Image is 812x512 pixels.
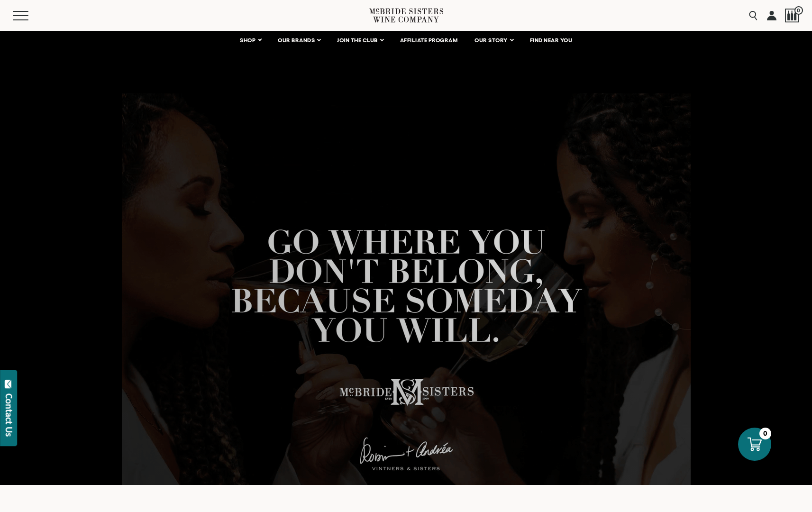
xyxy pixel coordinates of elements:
[794,6,803,15] span: 0
[394,31,464,50] a: AFFILIATE PROGRAM
[272,31,326,50] a: OUR BRANDS
[234,31,267,50] a: SHOP
[530,37,573,44] span: FIND NEAR YOU
[4,393,14,437] div: Contact Us
[331,31,389,50] a: JOIN THE CLUB
[240,37,256,44] span: SHOP
[400,37,458,44] span: AFFILIATE PROGRAM
[524,31,579,50] a: FIND NEAR YOU
[337,37,378,44] span: JOIN THE CLUB
[474,37,508,44] span: OUR STORY
[468,31,519,50] a: OUR STORY
[759,428,771,439] div: 0
[278,37,315,44] span: OUR BRANDS
[13,11,47,20] button: Mobile Menu Trigger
